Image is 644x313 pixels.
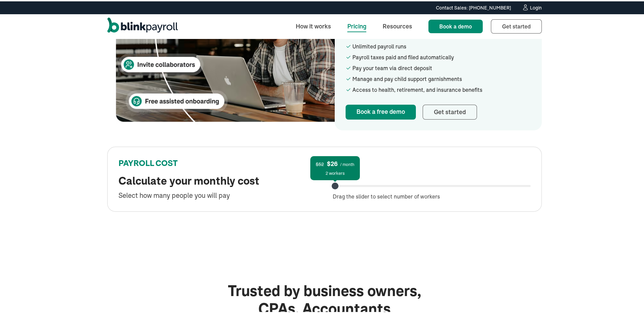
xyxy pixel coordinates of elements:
span: $52 [316,160,324,166]
a: Get started [423,103,477,118]
div: Manage and pay child support garnishments [352,74,531,82]
h2: Calculate your monthly cost [118,173,316,186]
div: Access to health, retirement, and insurance benefits [352,84,531,92]
a: Book a free demo [346,103,416,118]
a: Login [522,3,542,10]
div: Login [530,4,542,9]
span: / month [340,161,354,166]
div: 2 workers [326,169,345,175]
span: $26 [327,159,338,166]
span: Get started [502,22,531,28]
div: Payroll taxes paid and filed automatically [352,52,531,60]
a: Book a demo [428,18,483,32]
div: Drag the slider to select number of workers [333,191,531,199]
div: PAYROLL COST [118,156,316,168]
a: Get started [491,18,542,32]
a: How it works [290,18,336,32]
a: Resources [377,18,418,32]
span: Book a demo [439,22,472,28]
a: Pricing [342,18,372,32]
a: home [107,16,178,34]
div: Contact Sales: [PHONE_NUMBER] [436,3,511,10]
div: Select how many people you will pay [118,189,316,199]
div: Pay your team via direct deposit [352,63,531,71]
div: Unlimited payroll runs [352,41,531,49]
